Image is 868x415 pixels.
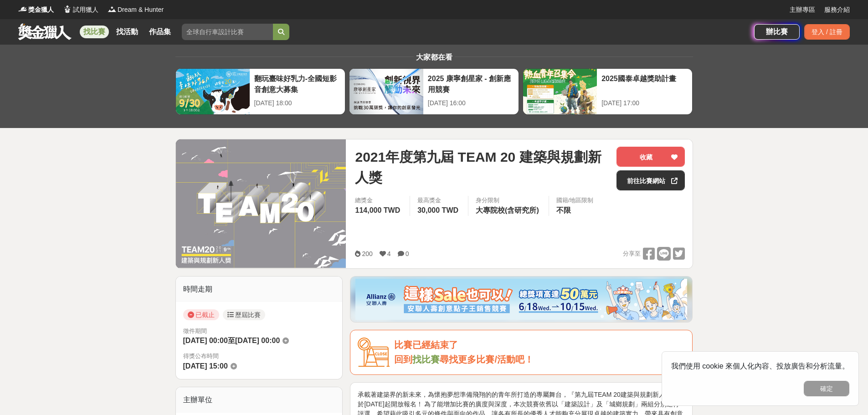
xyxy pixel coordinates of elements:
span: [DATE] 00:00 [183,337,228,344]
span: Dream & Hunter [118,5,164,15]
img: Logo [18,5,27,14]
img: Cover Image [176,139,346,268]
div: 身分限制 [476,196,541,205]
span: 4 [387,250,391,257]
a: 找比賽 [412,354,440,364]
div: 主辦單位 [176,387,343,413]
div: [DATE] 16:00 [428,98,514,108]
input: 全球自行車設計比賽 [182,24,273,40]
div: 國籍/地區限制 [556,196,594,205]
a: 作品集 [145,26,175,38]
span: 回到 [394,354,412,364]
div: 時間走期 [176,277,343,302]
span: 大專院校(含研究所) [476,206,539,214]
span: 試用獵人 [73,5,98,15]
span: 0 [406,250,409,257]
div: 登入 / 註冊 [804,24,850,40]
button: 確定 [804,381,849,396]
a: LogoDream & Hunter [108,5,164,15]
div: [DATE] 17:00 [601,98,688,108]
img: Logo [63,5,72,14]
span: 不限 [556,206,571,214]
div: 翻玩臺味好乳力-全國短影音創意大募集 [254,73,340,94]
span: 已截止 [183,309,219,320]
div: 比賽已經結束了 [394,338,685,353]
img: Icon [358,338,390,367]
span: 得獎公布時間 [183,352,335,361]
button: 收藏 [616,147,685,167]
a: Logo試用獵人 [63,5,98,15]
a: 2025國泰卓越獎助計畫[DATE] 17:00 [523,68,693,115]
img: Logo [108,5,117,14]
div: [DATE] 18:00 [254,98,340,108]
a: 歷屆比賽 [223,309,265,320]
span: 尋找更多比賽/活動吧！ [440,354,534,364]
span: 最高獎金 [417,196,461,205]
a: 找比賽 [80,26,109,38]
span: 30,000 TWD [417,206,458,214]
a: 辦比賽 [754,24,800,40]
span: 2021年度第九屆 TEAM 20 建築與規劃新人獎 [355,147,609,188]
a: 主辦專區 [790,5,815,15]
a: Logo獎金獵人 [18,5,54,15]
a: 服務介紹 [824,5,850,15]
span: 114,000 TWD [355,206,400,214]
div: 2025 康寧創星家 - 創新應用競賽 [428,73,514,94]
span: 大家都在看 [414,53,455,61]
span: 我們使用 cookie 來個人化內容、投放廣告和分析流量。 [671,362,849,370]
a: 前往比賽網站 [616,170,685,190]
img: dcc59076-91c0-4acb-9c6b-a1d413182f46.png [355,279,687,320]
a: 2025 康寧創星家 - 創新應用競賽[DATE] 16:00 [349,68,519,115]
span: 徵件期間 [183,328,207,334]
a: 找活動 [113,26,142,38]
span: 分享至 [623,247,641,261]
span: 獎金獵人 [28,5,54,15]
span: [DATE] 15:00 [183,362,228,370]
span: [DATE] 00:00 [235,337,280,344]
a: 翻玩臺味好乳力-全國短影音創意大募集[DATE] 18:00 [175,68,345,115]
span: 總獎金 [355,196,402,205]
div: 2025國泰卓越獎助計畫 [601,73,688,94]
span: 至 [228,337,235,344]
span: 200 [362,250,372,257]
